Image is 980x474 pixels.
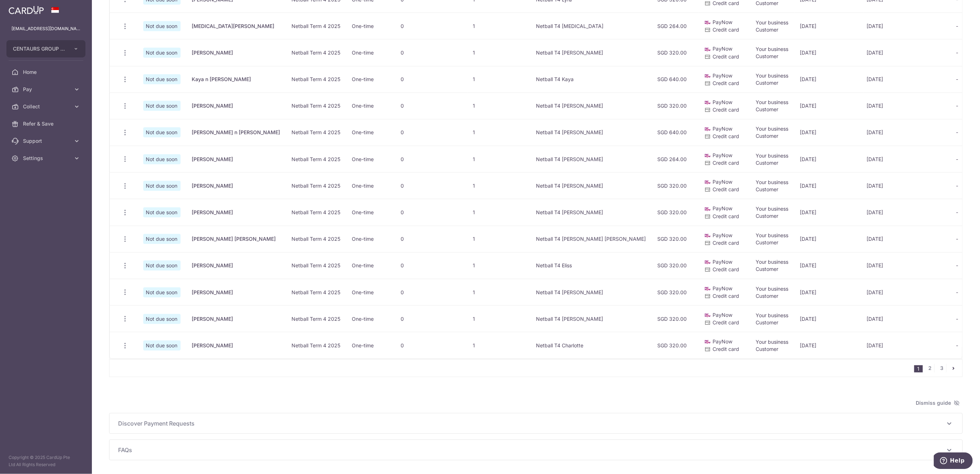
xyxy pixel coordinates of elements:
span: Credit card [713,293,739,299]
td: SGD 264.00 [652,146,699,172]
td: Netball T4 [PERSON_NAME] [531,39,652,66]
span: Customer [756,80,779,86]
span: PayNow [713,19,733,25]
td: Netball T4 [PERSON_NAME] [PERSON_NAME] [531,226,652,252]
span: Customer [756,160,779,166]
td: 1 [467,172,531,199]
td: 0 [395,146,467,172]
span: Your business [756,259,789,265]
td: One-time [346,252,395,279]
td: Netball T4 [PERSON_NAME] [531,172,652,199]
span: Customer [756,266,779,272]
td: Netball Term 4 2025 [286,119,346,146]
span: PayNow [713,338,733,344]
td: 0 [395,252,467,279]
td: 0 [395,39,467,66]
span: Settings [23,155,70,162]
td: Netball Term 4 2025 [286,172,346,199]
span: Not due soon [143,21,181,31]
td: Netball Term 4 2025 [286,226,346,252]
td: SGD 320.00 [652,252,699,279]
span: Credit card [713,186,739,192]
td: SGD 320.00 [652,39,699,66]
img: paynow-md-4fe65508ce96feda548756c5ee0e473c78d4820b8ea51387c6e4ad89e58a5e61.png [704,152,711,159]
td: SGD 640.00 [652,66,699,93]
td: SGD 264.00 [652,13,699,39]
td: [DATE] [794,13,864,39]
td: Netball Term 4 2025 [286,199,346,225]
span: Your business [756,312,789,318]
td: 0 [395,226,467,252]
span: Home [23,69,70,76]
td: [DATE] [794,172,864,199]
span: Your business [756,126,789,132]
span: Your business [756,179,789,185]
td: [DATE] [794,66,864,93]
img: paynow-md-4fe65508ce96feda548756c5ee0e473c78d4820b8ea51387c6e4ad89e58a5e61.png [704,179,711,186]
span: PayNow [713,72,733,79]
span: Credit card [713,53,739,60]
span: FAQs [118,446,945,454]
td: [DATE] [864,93,951,119]
iframe: Opens a widget where you can find more information [934,452,973,470]
td: 0 [395,332,467,358]
td: One-time [346,305,395,332]
td: [DATE] [794,332,864,358]
td: 0 [395,119,467,146]
span: Customer [756,293,779,299]
td: 1 [467,305,531,332]
td: One-time [346,172,395,199]
td: Netball T4 [MEDICAL_DATA] [531,13,652,39]
span: Your business [756,286,789,292]
td: [DATE] [864,172,951,199]
span: Not due soon [143,48,181,58]
a: 3 [938,364,946,372]
td: [DATE] [864,252,951,279]
span: Customer [756,213,779,219]
td: Netball Term 4 2025 [286,305,346,332]
td: Netball T4 [PERSON_NAME] [531,93,652,119]
td: 0 [395,305,467,332]
p: FAQs [118,446,954,454]
img: paynow-md-4fe65508ce96feda548756c5ee0e473c78d4820b8ea51387c6e4ad89e58a5e61.png [704,72,711,80]
span: Credit card [713,319,739,325]
td: [PERSON_NAME] [186,146,286,172]
span: PayNow [713,99,733,105]
td: One-time [346,66,395,93]
span: Credit card [713,107,739,113]
span: PayNow [713,152,733,158]
span: Your business [756,206,789,212]
td: 0 [395,93,467,119]
span: Pay [23,86,70,93]
span: Customer [756,239,779,245]
td: Netball T4 Charlotte [531,332,652,358]
span: Credit card [713,240,739,246]
td: 1 [467,199,531,225]
span: Your business [756,232,789,238]
td: One-time [346,39,395,66]
td: Netball T4 [PERSON_NAME] [531,119,652,146]
nav: pager [914,360,962,377]
td: One-time [346,226,395,252]
img: CardUp [9,6,44,14]
span: Customer [756,346,779,352]
td: One-time [346,332,395,358]
img: paynow-md-4fe65508ce96feda548756c5ee0e473c78d4820b8ea51387c6e4ad89e58a5e61.png [704,19,711,26]
td: SGD 320.00 [652,172,699,199]
td: [DATE] [864,146,951,172]
span: Not due soon [143,234,181,244]
td: [DATE] [864,66,951,93]
td: [DATE] [864,305,951,332]
td: [PERSON_NAME] [186,199,286,225]
span: Your business [756,72,789,79]
td: [PERSON_NAME] [186,93,286,119]
td: [DATE] [794,199,864,225]
td: [PERSON_NAME] [186,39,286,66]
span: PayNow [713,179,733,185]
span: Not due soon [143,74,181,84]
td: Netball T4 [PERSON_NAME] [531,305,652,332]
span: Credit card [713,27,739,33]
td: [DATE] [864,332,951,358]
span: Credit card [713,213,739,219]
p: Discover Payment Requests [118,419,954,428]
